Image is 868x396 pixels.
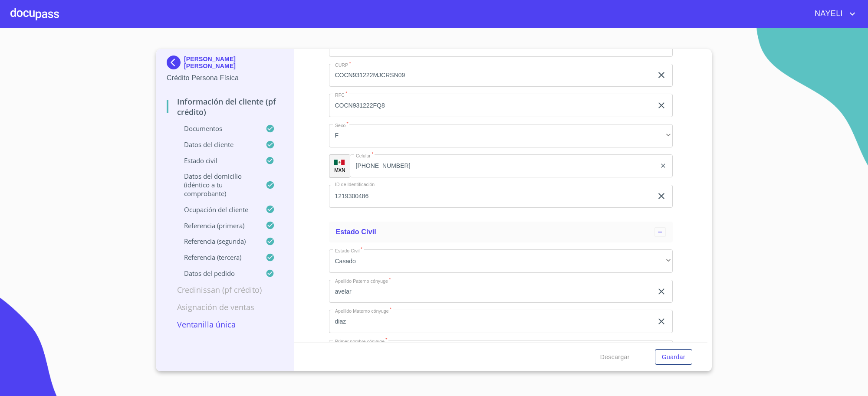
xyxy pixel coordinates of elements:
[656,191,667,201] button: clear input
[167,172,266,198] p: Datos del domicilio (idéntico a tu comprobante)
[336,228,376,236] span: Estado Civil
[167,302,283,312] p: Asignación de Ventas
[329,249,673,273] div: Casado
[660,162,667,169] button: clear input
[167,156,266,165] p: Estado Civil
[656,100,667,111] button: clear input
[167,269,266,278] p: Datos del pedido
[329,222,673,242] div: Estado Civil
[184,56,283,69] p: [PERSON_NAME] [PERSON_NAME]
[167,221,266,230] p: Referencia (primera)
[662,352,685,363] span: Guardar
[656,70,667,80] button: clear input
[167,205,266,214] p: Ocupación del Cliente
[167,140,266,149] p: Datos del cliente
[808,7,847,21] span: NAYELI
[167,56,184,69] img: Docupass spot blue
[600,352,630,363] span: Descargar
[167,237,266,245] p: Referencia (segunda)
[808,7,858,21] button: account of current user
[167,253,266,262] p: Referencia (tercera)
[334,160,345,166] img: R93DlvwvvjP9fbrDwZeCRYBHk45OWMq+AAOlFVsxT89f82nwPLnD58IP7+ANJEaWYhP0Tx8kkA0WlQMPQsAAgwAOmBj20AXj6...
[167,73,283,83] p: Crédito Persona Física
[329,124,673,147] div: F
[656,286,667,297] button: clear input
[656,316,667,327] button: clear input
[167,56,283,73] div: [PERSON_NAME] [PERSON_NAME]
[167,124,266,133] p: Documentos
[167,319,283,330] p: Ventanilla única
[167,96,283,117] p: Información del cliente (PF crédito)
[167,285,283,295] p: Credinissan (PF crédito)
[655,349,692,365] button: Guardar
[334,167,345,173] p: MXN
[597,349,633,365] button: Descargar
